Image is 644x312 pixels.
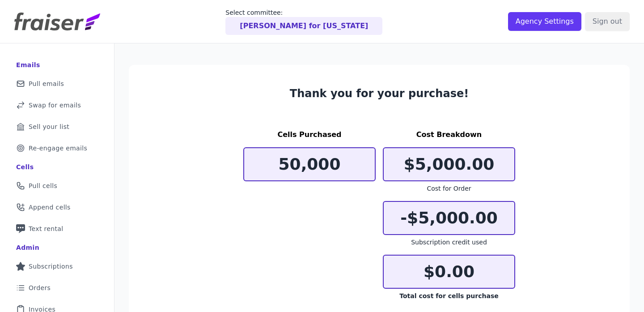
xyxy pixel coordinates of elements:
p: $5,000.00 [384,155,514,173]
h3: Cost Breakdown [383,129,515,140]
span: Swap for emails [29,101,81,110]
h3: Thank you for your purchase! [243,86,515,101]
a: Pull emails [7,74,107,94]
span: Cost for Order [427,185,471,192]
p: 50,000 [244,155,375,173]
span: Re-engage emails [29,144,87,153]
span: Text rental [29,224,64,233]
span: Pull emails [29,79,64,88]
a: Re-engage emails [7,138,107,158]
p: [PERSON_NAME] for [US_STATE] [240,21,368,31]
a: Sell your list [7,117,107,137]
span: Sell your list [29,122,69,131]
span: Subscriptions [29,262,73,271]
a: Orders [7,278,107,298]
span: Append cells [29,203,71,212]
div: Emails [16,60,40,69]
a: Append cells [7,197,107,217]
a: Swap for emails [7,95,107,115]
img: Fraiser Logo [14,13,100,30]
a: Subscriptions [7,256,107,276]
p: -$5,000.00 [384,209,514,227]
p: Select committee: [225,8,382,17]
div: Admin [16,243,39,252]
div: Cells [16,162,34,171]
h3: Cells Purchased [243,129,376,140]
span: Pull cells [29,181,57,190]
span: Total cost for cells purchase [399,292,498,299]
span: Subscription credit used [411,239,487,246]
a: Text rental [7,219,107,239]
a: Pull cells [7,176,107,196]
input: Agency Settings [508,12,581,31]
input: Sign out [585,12,630,31]
p: $0.00 [384,263,514,281]
span: Orders [29,283,51,292]
a: Select committee: [PERSON_NAME] for [US_STATE] [225,8,382,35]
